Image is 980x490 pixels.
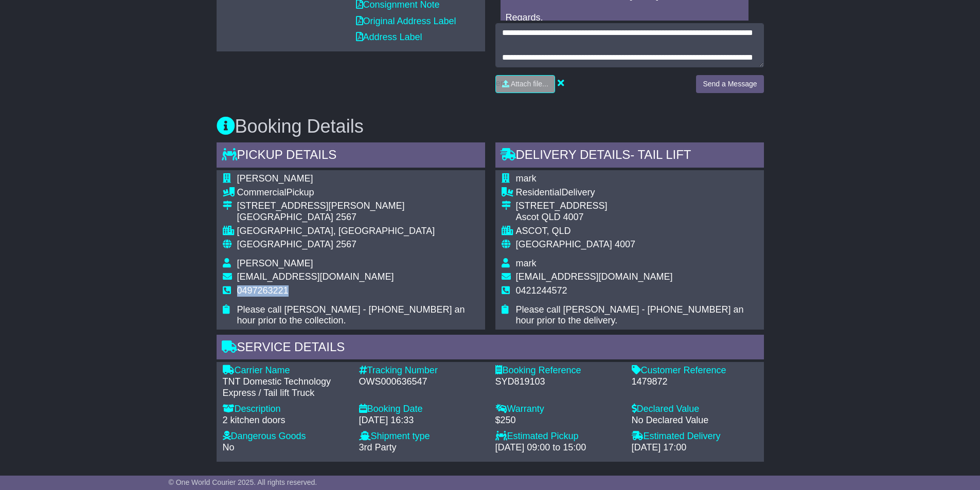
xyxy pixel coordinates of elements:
[516,187,758,198] div: Delivery
[237,271,394,282] span: [EMAIL_ADDRESS][DOMAIN_NAME]
[495,142,764,170] div: Delivery Details
[237,212,479,223] div: [GEOGRAPHIC_DATA] 2567
[237,173,313,184] span: [PERSON_NAME]
[495,404,621,415] div: Warranty
[632,404,758,415] div: Declared Value
[237,187,479,198] div: Pickup
[516,304,744,326] span: Please call [PERSON_NAME] - [PHONE_NUMBER] an hour prior to the delivery.
[632,431,758,442] div: Estimated Delivery
[495,365,621,376] div: Booking Reference
[516,258,537,268] span: mark
[696,75,763,93] button: Send a Message
[237,285,289,296] span: 0497263221
[516,239,612,249] span: [GEOGRAPHIC_DATA]
[359,365,485,376] div: Tracking Number
[516,285,567,296] span: 0421244572
[615,239,635,249] span: 4007
[495,376,621,388] div: SYD819103
[359,415,485,426] div: [DATE] 16:33
[336,239,357,249] span: 2567
[223,415,349,426] div: 2 kitchen doors
[516,201,758,212] div: [STREET_ADDRESS]
[632,365,758,376] div: Customer Reference
[223,404,349,415] div: Description
[217,142,485,170] div: Pickup Details
[356,32,422,42] a: Address Label
[237,258,313,268] span: [PERSON_NAME]
[237,226,479,237] div: [GEOGRAPHIC_DATA], [GEOGRAPHIC_DATA]
[495,415,621,426] div: $250
[359,442,397,452] span: 3rd Party
[169,478,317,486] span: © One World Courier 2025. All rights reserved.
[632,376,758,388] div: 1479872
[223,365,349,376] div: Carrier Name
[359,376,485,388] div: OWS000636547
[223,442,235,452] span: No
[223,376,349,398] div: TNT Domestic Technology Express / Tail lift Truck
[630,148,691,161] span: - Tail Lift
[516,173,537,184] span: mark
[237,201,479,212] div: [STREET_ADDRESS][PERSON_NAME]
[217,335,764,362] div: Service Details
[495,431,621,442] div: Estimated Pickup
[516,271,673,282] span: [EMAIL_ADDRESS][DOMAIN_NAME]
[356,16,456,26] a: Original Address Label
[516,187,562,197] span: Residential
[237,239,333,249] span: [GEOGRAPHIC_DATA]
[217,116,764,137] h3: Booking Details
[359,404,485,415] div: Booking Date
[237,304,465,326] span: Please call [PERSON_NAME] - [PHONE_NUMBER] an hour prior to the collection.
[632,442,758,453] div: [DATE] 17:00
[516,212,758,223] div: Ascot QLD 4007
[516,226,758,237] div: ASCOT, QLD
[359,431,485,442] div: Shipment type
[223,431,349,442] div: Dangerous Goods
[632,415,758,426] div: No Declared Value
[237,187,287,197] span: Commercial
[495,442,621,453] div: [DATE] 09:00 to 15:00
